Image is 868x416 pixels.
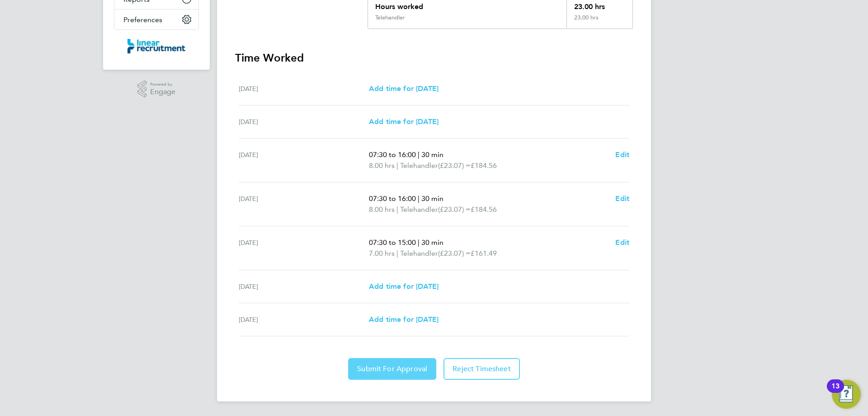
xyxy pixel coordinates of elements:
[369,282,439,291] span: Add time for [DATE]
[369,161,395,170] span: 8.00 hrs
[396,249,398,258] span: |
[114,10,198,29] button: Preferences
[137,81,176,98] a: Powered byEngage
[400,204,438,215] span: Telehandler
[369,84,439,93] span: Add time for [DATE]
[438,249,471,258] span: (£23.07) =
[396,205,398,214] span: |
[418,238,420,247] span: |
[369,83,439,94] a: Add time for [DATE]
[369,194,416,203] span: 07:30 to 16:00
[832,380,861,409] button: Open Resource Center, 13 new notifications
[421,150,443,159] span: 30 min
[369,117,439,126] span: Add time for [DATE]
[438,205,471,214] span: (£23.07) =
[471,205,497,214] span: £184.56
[418,150,420,159] span: |
[471,161,497,170] span: £184.56
[453,364,511,373] span: Reject Timesheet
[471,249,497,258] span: £161.49
[421,194,443,203] span: 30 min
[615,238,629,247] span: Edit
[348,358,436,380] button: Submit For Approval
[369,238,416,247] span: 07:30 to 15:00
[239,116,369,127] div: [DATE]
[400,248,438,259] span: Telehandler
[150,88,175,96] span: Engage
[443,358,520,380] button: Reject Timesheet
[239,237,369,259] div: [DATE]
[421,238,443,247] span: 30 min
[123,15,162,24] span: Preferences
[369,315,439,324] span: Add time for [DATE]
[369,314,439,325] a: Add time for [DATE]
[566,14,632,29] div: 23.00 hrs
[438,161,471,170] span: (£23.07) =
[396,161,398,170] span: |
[127,39,185,53] img: linearrecruitment-logo-retina.png
[369,249,395,258] span: 7.00 hrs
[114,39,199,53] a: Go to home page
[239,193,369,215] div: [DATE]
[239,149,369,171] div: [DATE]
[418,194,420,203] span: |
[375,14,405,21] div: Telehandler
[369,116,439,127] a: Add time for [DATE]
[239,314,369,325] div: [DATE]
[369,150,416,159] span: 07:30 to 16:00
[615,194,629,203] span: Edit
[369,205,395,214] span: 8.00 hrs
[615,149,629,160] a: Edit
[615,237,629,248] a: Edit
[239,281,369,292] div: [DATE]
[615,193,629,204] a: Edit
[235,51,633,65] h3: Time Worked
[831,386,840,398] div: 13
[239,83,369,94] div: [DATE]
[150,81,175,88] span: Powered by
[357,364,427,373] span: Submit For Approval
[400,160,438,171] span: Telehandler
[615,150,629,159] span: Edit
[369,281,439,292] a: Add time for [DATE]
